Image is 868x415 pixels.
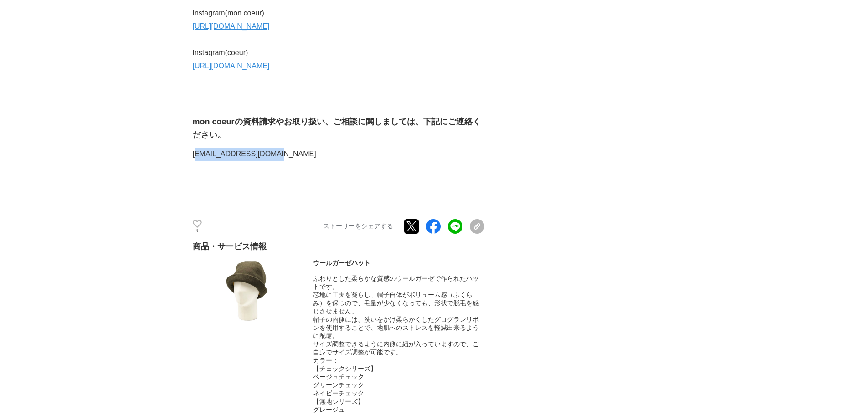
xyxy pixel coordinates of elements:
p: Instagram(coeur) [193,46,484,60]
span: グレージュ [313,406,345,413]
span: 【無地シリーズ】 [313,398,364,405]
span: カラー： [313,357,339,364]
img: thumbnail_e506de60-0ffb-11ee-821c-2de9025ae0eb.png [193,259,302,321]
span: 帽子の内側には、洗いをかけ柔らかくしたグログランリボンを使用することで、地肌へのストレスを軽減出来るように配慮。 [313,316,479,339]
span: 芯地に工夫を凝らし、帽子自体がボリューム感（ふくらみ）を保つので、毛量が少なくなっても、形状で脱毛を感じさせません。 [313,291,479,315]
h3: mon coeurの資料請求やお取り扱い、ご相談に関しましては、下記にご連絡ください。 [193,115,484,142]
span: 【チェックシリーズ】 [313,365,377,372]
span: グリーンチェック [313,381,364,389]
div: ウールガーゼハット [313,259,484,267]
div: 商品・サービス情報 [193,241,484,252]
span: サイズ調整できるように内側に紐が入っていますので、ご自身でサイズ調整が可能です。 [313,340,479,356]
span: ベージュチェック [313,373,364,380]
span: ふわりとした柔らかな質感のウールガーゼで作られたハットです。 [313,275,479,290]
a: [URL][DOMAIN_NAME] [193,22,270,30]
p: [EMAIL_ADDRESS][DOMAIN_NAME] [193,148,484,161]
span: ネイビーチェック [313,389,364,397]
p: Instagram(mon coeur) [193,7,484,20]
a: [URL][DOMAIN_NAME] [193,62,270,70]
p: 9 [193,229,202,233]
p: ストーリーをシェアする [323,222,393,231]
